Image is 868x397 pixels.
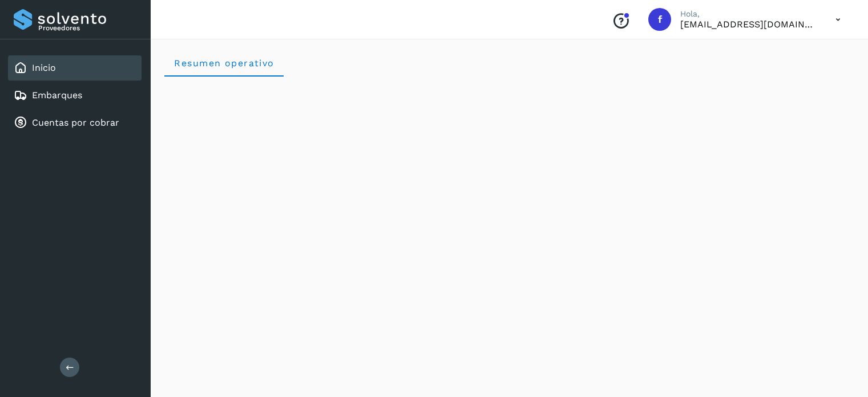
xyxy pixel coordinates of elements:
[32,117,119,128] a: Cuentas por cobrar
[38,24,137,32] p: Proveedores
[173,58,274,69] span: Resumen operativo
[8,83,142,108] div: Embarques
[8,55,142,81] div: Inicio
[8,110,142,135] div: Cuentas por cobrar
[32,90,82,101] a: Embarques
[680,19,817,30] p: facturacion@wht-transport.com
[32,62,56,73] a: Inicio
[680,9,817,19] p: Hola,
